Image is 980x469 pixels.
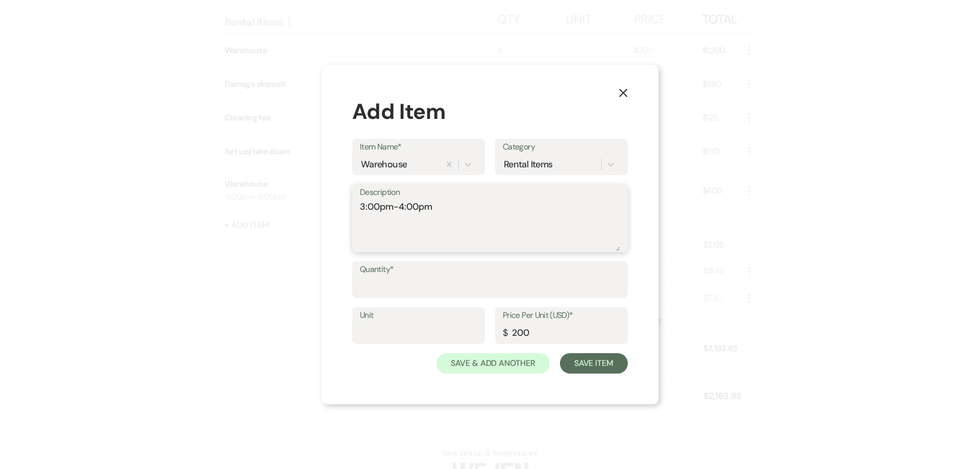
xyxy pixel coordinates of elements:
[503,326,507,340] div: $
[504,158,552,171] div: Rental Items
[360,140,477,155] label: Item Name*
[560,353,628,374] button: Save Item
[352,95,628,128] div: Add Item
[361,158,407,171] div: Warehouse
[360,308,477,323] label: Unit
[436,353,550,374] button: Save & Add Another
[360,200,620,251] textarea: 3:00pm-4:00pm
[360,262,620,277] label: Quantity*
[503,140,620,155] label: Category
[360,185,620,200] label: Description
[503,308,620,323] label: Price Per Unit (USD)*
